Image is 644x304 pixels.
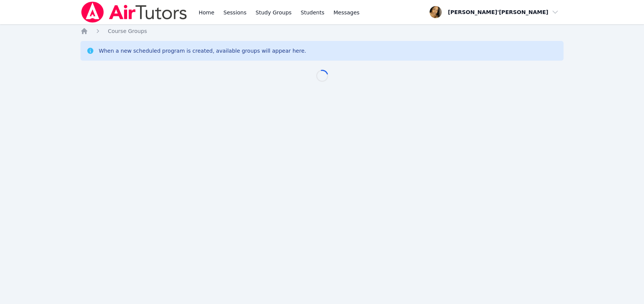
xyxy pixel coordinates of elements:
[80,2,188,23] img: Air Tutors
[334,9,360,16] span: Messages
[80,27,564,35] nav: Breadcrumb
[99,47,306,55] div: When a new scheduled program is created, available groups will appear here.
[108,28,147,34] span: Course Groups
[108,27,147,35] a: Course Groups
